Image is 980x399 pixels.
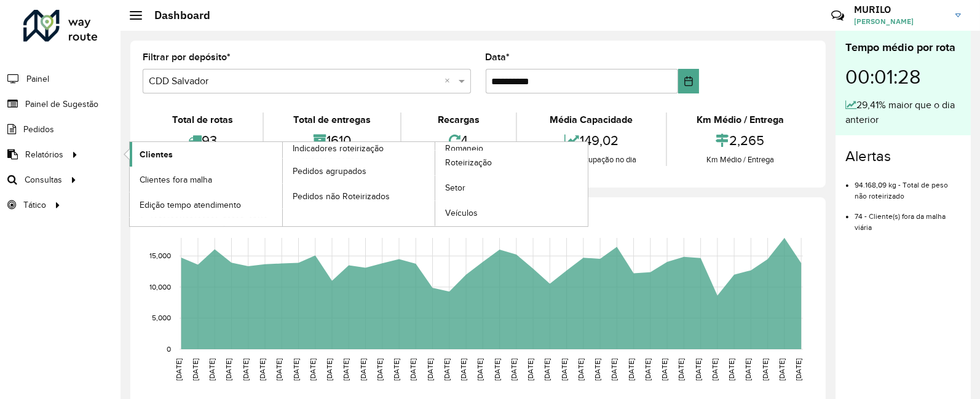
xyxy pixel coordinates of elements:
[660,358,668,381] text: [DATE]
[342,358,350,381] text: [DATE]
[670,127,810,154] div: 2,265
[405,113,512,127] div: Recargas
[392,358,400,381] text: [DATE]
[149,252,171,260] text: 15,000
[283,159,435,183] a: Pedidos agrupados
[25,148,63,161] span: Relatórios
[283,142,588,226] a: Romaneio
[309,358,317,381] text: [DATE]
[520,127,663,154] div: 149,02
[855,170,961,202] li: 94.168,09 kg - Total de peso não roteirizado
[745,358,753,381] text: [DATE]
[459,358,467,381] text: [DATE]
[845,98,961,127] div: 29,41% maior que o dia anterior
[25,173,62,186] span: Consultas
[292,358,300,381] text: [DATE]
[140,199,241,211] span: Edição tempo atendimento
[577,358,585,381] text: [DATE]
[376,358,384,381] text: [DATE]
[778,358,786,381] text: [DATE]
[727,358,735,381] text: [DATE]
[794,358,802,381] text: [DATE]
[130,192,282,217] a: Edição tempo atendimento
[678,69,699,93] button: Choose Date
[140,148,173,161] span: Clientes
[854,16,946,27] span: [PERSON_NAME]
[543,358,551,381] text: [DATE]
[520,154,663,166] div: Média de ocupação no dia
[445,142,483,155] span: Romaneio
[242,358,250,381] text: [DATE]
[130,142,282,167] a: Clientes
[445,74,456,89] span: Clear all
[140,173,212,186] span: Clientes fora malha
[175,358,183,381] text: [DATE]
[855,202,961,233] li: 74 - Cliente(s) fora da malha viária
[443,358,451,381] text: [DATE]
[152,314,171,322] text: 5,000
[293,142,384,155] span: Indicadores roteirização
[225,358,233,381] text: [DATE]
[445,156,492,169] span: Roteirização
[325,358,333,381] text: [DATE]
[275,358,283,381] text: [DATE]
[677,358,685,381] text: [DATE]
[627,358,635,381] text: [DATE]
[293,190,390,203] span: Pedidos não Roteirizados
[191,358,199,381] text: [DATE]
[670,113,810,127] div: Km Médio / Entrega
[435,201,588,226] a: Veículos
[445,181,465,194] span: Setor
[167,345,171,353] text: 0
[644,358,652,381] text: [DATE]
[493,358,501,381] text: [DATE]
[130,142,435,226] a: Indicadores roteirização
[486,50,510,65] label: Data
[670,154,810,166] div: Km Médio / Entrega
[761,358,769,381] text: [DATE]
[560,358,568,381] text: [DATE]
[405,127,512,154] div: 4
[854,4,946,15] h3: MURILO
[359,358,367,381] text: [DATE]
[845,56,961,98] div: 00:01:28
[267,113,397,127] div: Total de entregas
[435,151,588,175] a: Roteirização
[593,358,601,381] text: [DATE]
[610,358,618,381] text: [DATE]
[23,123,54,136] span: Pedidos
[258,358,266,381] text: [DATE]
[26,73,49,85] span: Painel
[845,39,961,56] div: Tempo médio por rota
[845,148,961,165] h4: Alertas
[445,207,478,219] span: Veículos
[435,176,588,200] a: Setor
[23,199,46,211] span: Tático
[711,358,719,381] text: [DATE]
[25,98,98,111] span: Painel de Sugestão
[293,165,366,178] span: Pedidos agrupados
[426,358,434,381] text: [DATE]
[146,113,259,127] div: Total de rotas
[208,358,216,381] text: [DATE]
[510,358,518,381] text: [DATE]
[267,127,397,154] div: 1610
[143,50,231,65] label: Filtrar por depósito
[149,283,171,291] text: 10,000
[526,358,534,381] text: [DATE]
[142,9,210,22] h2: Dashboard
[146,127,259,154] div: 93
[283,184,435,208] a: Pedidos não Roteirizados
[476,358,484,381] text: [DATE]
[694,358,702,381] text: [DATE]
[824,2,851,29] a: Contato Rápido
[520,113,663,127] div: Média Capacidade
[409,358,417,381] text: [DATE]
[130,167,282,192] a: Clientes fora malha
